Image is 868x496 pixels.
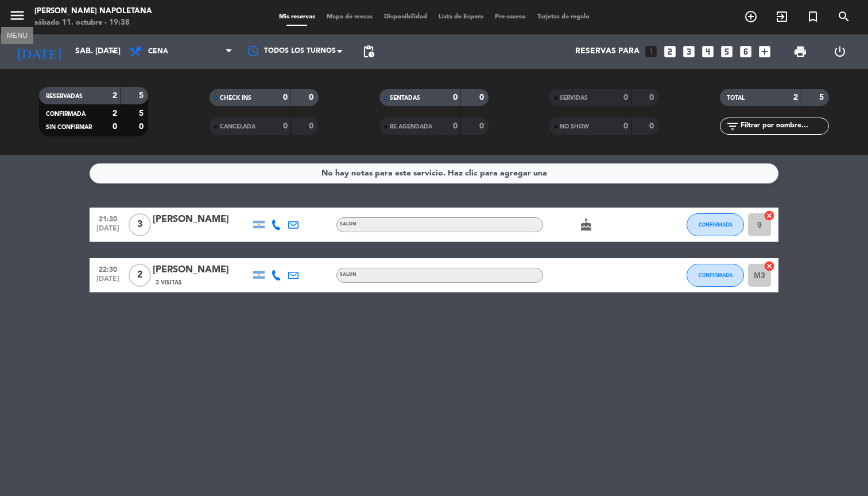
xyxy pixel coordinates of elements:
i: looks_3 [681,44,696,59]
i: looks_5 [719,44,734,59]
span: SIN CONFIRMAR [46,124,92,130]
span: 3 [129,213,151,236]
strong: 0 [479,122,486,130]
span: CONFIRMADA [699,272,733,278]
strong: 2 [113,110,117,118]
span: 22:30 [94,262,122,275]
i: looks_4 [700,44,715,59]
div: [PERSON_NAME] [153,212,250,227]
i: looks_two [662,44,677,59]
button: CONFIRMADA [687,264,744,287]
strong: 0 [623,93,628,101]
div: sábado 11. octubre - 19:38 [34,17,152,29]
div: LOG OUT [820,34,859,69]
span: 2 [129,264,151,287]
span: Pre-acceso [489,14,532,20]
i: filter_list [726,119,739,133]
span: Cena [148,48,168,56]
span: RESERVADAS [46,93,83,99]
span: Tarjetas de regalo [532,14,595,20]
i: search [837,10,851,24]
span: Reservas para [575,47,640,56]
strong: 5 [139,110,146,118]
i: add_box [757,44,772,59]
button: menu [9,7,26,28]
span: 3 Visitas [156,278,182,287]
strong: 2 [793,93,798,101]
span: 21:30 [94,212,122,225]
span: Mis reservas [273,14,321,20]
span: CHECK INS [220,95,251,101]
i: [DATE] [9,39,69,64]
span: pending_actions [362,45,375,58]
strong: 0 [283,93,288,101]
span: CONFIRMADA [46,111,86,117]
span: Lista de Espera [433,14,489,20]
span: SENTADAS [390,95,420,101]
span: SERVIDAS [560,95,588,101]
strong: 0 [113,123,117,131]
strong: 0 [283,122,288,130]
div: MENU [1,30,33,40]
strong: 5 [139,92,146,100]
span: Salon [340,222,356,226]
input: Filtrar por nombre... [739,120,828,132]
i: menu [9,7,26,24]
strong: 0 [309,93,316,101]
strong: 2 [113,92,117,100]
strong: 0 [139,123,146,131]
strong: 0 [623,122,628,130]
i: cancel [764,210,775,221]
span: CONFIRMADA [699,221,733,228]
span: [DATE] [94,225,122,238]
i: looks_6 [738,44,753,59]
span: Disponibilidad [378,14,433,20]
strong: 0 [479,93,486,101]
i: turned_in_not [806,10,820,24]
i: cancel [764,260,775,272]
strong: 0 [453,122,458,130]
div: [PERSON_NAME] [153,263,250,278]
div: [PERSON_NAME] Napoletana [34,6,152,17]
i: arrow_drop_down [107,45,121,58]
i: add_circle_outline [744,10,758,24]
span: print [793,45,807,58]
div: No hay notas para este servicio. Haz clic para agregar una [321,167,547,180]
strong: 0 [649,93,656,101]
span: CANCELADA [220,124,255,130]
i: cake [579,218,593,232]
strong: 0 [309,122,316,130]
strong: 0 [453,93,458,101]
span: Salon [340,272,356,277]
i: looks_one [644,44,658,59]
span: [DATE] [94,275,122,288]
strong: 0 [649,122,656,130]
i: exit_to_app [775,10,789,24]
strong: 5 [819,93,826,101]
span: TOTAL [727,95,745,101]
span: NO SHOW [560,124,589,130]
button: CONFIRMADA [687,213,744,236]
span: Mapa de mesas [321,14,378,20]
i: power_settings_new [833,45,847,58]
span: RE AGENDADA [390,124,432,130]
